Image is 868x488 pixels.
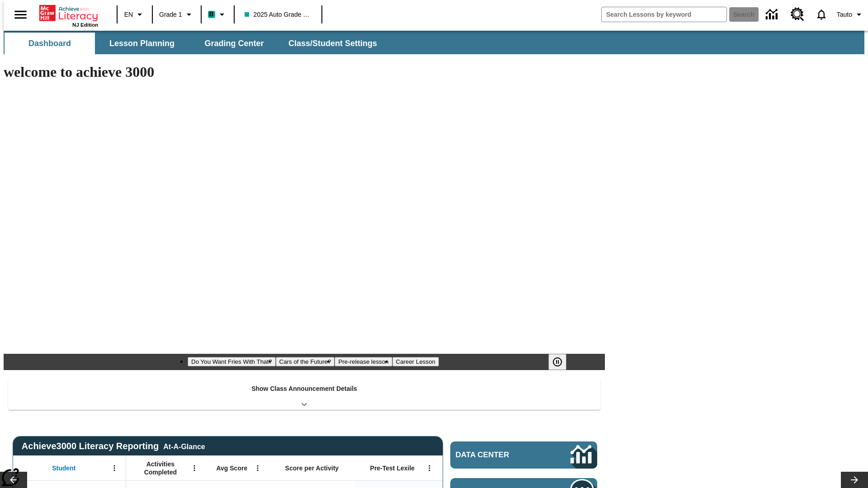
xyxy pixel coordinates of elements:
button: Slide 4 Career Lesson [392,357,439,366]
button: Slide 3 Pre-release lesson [335,357,392,366]
div: Pause [548,354,576,370]
a: Data Center [450,441,597,469]
button: Language: EN, Select a language [120,6,149,23]
span: Student [52,464,75,472]
button: Lesson Planning [97,33,187,54]
div: Show Class Announcement Details [8,379,600,410]
span: Dashboard [28,38,71,49]
button: Profile/Settings [833,6,868,23]
button: Open Menu [251,461,264,475]
span: Grade 1 [159,10,182,19]
span: Data Center [456,450,540,460]
button: Grade: Grade 1, Select a grade [156,6,198,23]
span: 2025 Auto Grade 1 A [245,10,311,19]
a: Resource Center, Will open in new tab [785,2,810,27]
h1: welcome to achieve 3000 [4,64,605,80]
div: SubNavbar [4,33,385,54]
button: Dashboard [5,33,95,54]
button: Slide 2 Cars of the Future? [276,357,335,366]
button: Open Menu [188,461,201,475]
span: Score per Activity [285,464,339,472]
button: Boost Class color is teal. Change class color [204,6,231,23]
div: SubNavbar [4,31,864,54]
span: Achieve3000 Literacy Reporting [22,441,205,451]
span: Activities Completed [131,460,190,476]
span: EN [124,10,133,19]
span: Class/Student Settings [288,38,377,49]
button: Lesson carousel, Next [841,472,868,488]
span: Pre-Test Lexile [370,464,415,472]
a: Home [39,4,98,22]
a: Data Center [760,2,785,27]
p: Show Class Announcement Details [251,384,357,394]
button: Class/Student Settings [281,33,384,54]
span: Tauto [837,10,852,19]
button: Open Menu [108,461,121,475]
button: Pause [548,354,566,370]
span: Grading Center [204,38,264,49]
button: Open Menu [423,461,436,475]
input: search field [602,7,726,22]
span: Avg Score [216,464,247,472]
span: Lesson Planning [109,38,175,49]
button: Grading Center [189,33,279,54]
div: Home [39,3,98,28]
a: Notifications [810,3,833,26]
span: NJ Edition [72,22,98,28]
div: At-A-Glance [163,441,205,451]
span: B [209,9,214,20]
button: Open side menu [7,1,34,28]
button: Slide 1 Do You Want Fries With That? [188,357,276,366]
